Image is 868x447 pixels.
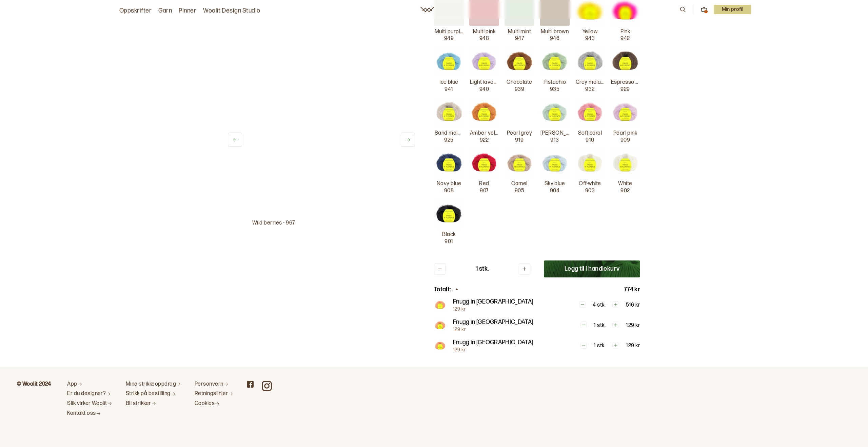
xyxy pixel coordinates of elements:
p: 129 kr [453,347,573,353]
p: 913 [550,137,559,144]
a: Woolit Design Studio [203,6,260,16]
p: 908 [444,188,454,195]
p: 129 kr [626,322,640,330]
p: Multi mint [508,28,531,36]
p: Grey melange [576,79,604,86]
a: Garn [158,6,172,16]
a: Slik virker Woolit [67,400,112,407]
p: 902 [620,188,630,195]
p: Yellow [583,28,598,36]
img: Navy blue [434,148,464,178]
img: Chocolate [505,46,534,76]
a: Cookies [195,400,233,407]
p: 935 [550,86,559,93]
a: Personvern [195,381,233,388]
img: Grey melange [575,46,605,76]
p: Totalt: [434,286,451,294]
p: Sky blue [545,180,565,188]
a: Kontakt oss [67,410,112,417]
div: 3 [704,10,708,13]
p: Fnugg in [GEOGRAPHIC_DATA] [453,338,573,347]
p: Off-white [579,180,601,188]
img: Bilde av garn [434,319,446,332]
p: 905 [515,188,524,195]
p: 943 [585,35,595,42]
a: Woolit on Instagram [262,381,272,391]
p: 903 [585,188,595,195]
p: 940 [479,86,489,93]
p: Pistachio [544,79,566,86]
a: Oppskrifter [119,6,152,16]
img: Espresso melange [610,46,640,76]
a: Er du designer? [67,390,112,397]
a: Woolit on Facebook [247,381,254,388]
p: 949 [444,35,454,42]
a: Retningslinjer [195,390,233,397]
img: White [610,148,640,178]
p: Soft coral [578,130,602,137]
p: 129 kr [453,326,573,333]
p: Sand melange [435,130,463,137]
p: 1 stk. [594,322,606,330]
p: 909 [620,137,630,144]
p: Pearl pink [613,130,637,137]
img: Ice blue [434,46,464,76]
p: Multi pink [473,28,496,36]
p: Pink [620,28,630,36]
img: Amber yellow [469,97,499,127]
img: Light lavender [469,46,499,76]
button: 3 [701,6,707,13]
img: Bilde av garn [434,340,446,352]
a: Woolit [420,7,434,12]
p: Fnugg in [GEOGRAPHIC_DATA] [453,318,573,326]
p: Multi brown [541,28,569,36]
button: User dropdown [714,5,752,14]
p: 925 [444,137,453,144]
img: Pistachio [540,46,570,76]
p: Multi purple [435,28,463,36]
a: Pinner [179,6,196,16]
img: Pearl pink [610,97,640,127]
p: 901 [445,238,453,246]
p: 774 kr [624,286,640,294]
p: 1 stk. [594,342,606,350]
img: Bilde av garn [434,299,446,311]
img: Black [434,199,464,229]
p: 516 kr [626,301,640,309]
p: 946 [550,35,559,42]
a: Bli strikker [126,400,181,407]
p: Espresso melange [611,79,639,86]
img: Red [469,148,499,178]
p: Ice blue [439,79,458,86]
a: App [67,381,112,388]
p: 939 [515,86,524,93]
p: Pearl grey [507,130,532,137]
p: Red [479,180,489,188]
p: Chocolate [507,79,532,86]
img: Sky blue [540,148,570,178]
p: 929 [620,86,630,93]
p: Navy blue [437,180,461,188]
img: Off-white [575,148,605,178]
p: 907 [480,188,488,195]
p: Fnugg in [GEOGRAPHIC_DATA] [453,298,572,306]
p: 941 [445,86,453,93]
p: 129 kr [453,306,572,313]
p: Black [442,231,455,238]
a: Strikk på bestilling [126,390,181,397]
p: Camel [511,180,527,188]
p: Wild berries - 967 [252,220,391,227]
p: 932 [585,86,594,93]
p: 910 [586,137,594,144]
img: Soft coral [575,97,605,127]
img: Camel [505,148,534,178]
p: 919 [515,137,524,144]
p: 1 stk. [476,265,489,273]
p: Light lavender [470,79,498,86]
div: Totalt: [434,286,460,294]
p: Amber yellow [470,130,498,137]
button: Legg til i handlekurv [544,260,640,277]
p: 948 [479,35,489,42]
p: White [618,180,632,188]
img: Sand melange [434,97,464,127]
